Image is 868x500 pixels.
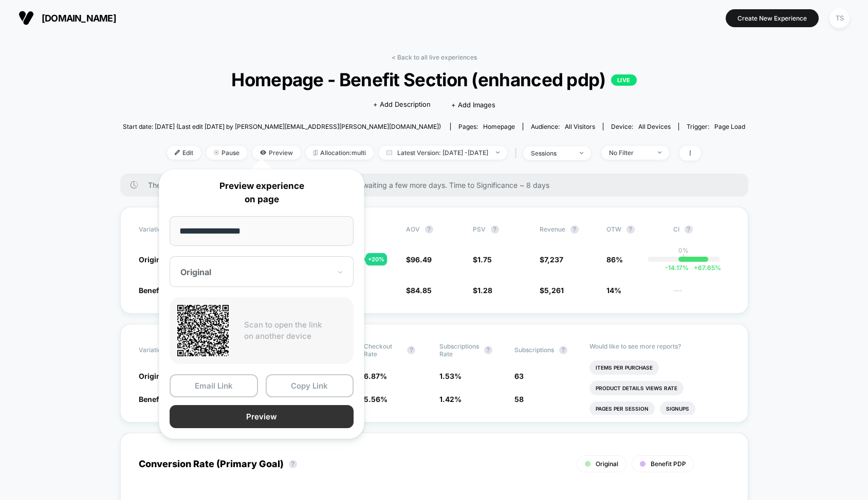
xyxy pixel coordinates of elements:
span: + Add Images [451,101,495,109]
p: 0% [678,246,689,254]
button: ? [559,346,567,354]
span: $ [406,286,432,295]
img: calendar [386,150,392,155]
span: [DOMAIN_NAME] [42,13,116,24]
span: Checkout Rate [364,342,402,358]
img: end [214,150,219,155]
span: Pause [206,146,247,160]
a: < Back to all live experiences [392,53,477,61]
span: $ [406,255,432,264]
div: Pages: [458,123,515,130]
span: Benefit PDP [139,395,180,403]
button: [DOMAIN_NAME] [15,10,119,26]
span: $ [473,286,492,295]
span: There are still no statistically significant results. We recommend waiting a few more days . Time... [148,181,728,189]
span: Revenue [540,225,565,233]
span: 63 [514,372,524,380]
button: Email Link [170,374,258,397]
li: Pages Per Session [589,401,655,416]
button: Create New Experience [726,9,819,27]
p: Would like to see more reports? [589,342,730,350]
span: 86% [606,255,623,264]
span: Variation [139,225,195,234]
span: 5.56 % [364,395,387,403]
div: No Filter [609,149,650,157]
span: all devices [638,123,671,130]
span: --- [673,287,730,295]
span: Benefit PDP [139,286,180,295]
img: end [580,152,583,154]
span: Variation [139,342,195,358]
li: Items Per Purchase [589,360,659,375]
span: Original [139,372,167,380]
span: $ [473,255,492,264]
span: 1.75 [477,255,492,264]
span: $ [540,255,563,264]
button: ? [484,346,492,354]
span: 1.42 % [439,395,461,403]
span: Allocation: multi [306,146,374,160]
button: ? [491,225,499,234]
span: Subscriptions [514,346,554,354]
span: Subscriptions Rate [439,342,479,358]
span: Original [596,460,618,468]
span: -14.17 % [665,264,689,272]
span: Benefit PDP [651,460,686,468]
span: AOV [406,225,420,233]
span: + Add Description [373,100,430,110]
span: 67.65 % [689,264,721,272]
img: rebalance [313,150,318,156]
span: 7,237 [544,255,563,264]
p: LIVE [611,74,637,86]
span: All Visitors [565,123,595,130]
span: 1.53 % [439,372,461,380]
span: 58 [514,395,524,403]
p: Scan to open the link on another device [244,319,346,342]
span: Page Load [714,123,745,130]
button: TS [826,8,853,29]
span: 14% [606,286,621,295]
span: CI [673,225,730,234]
span: $ [540,286,564,295]
span: Original [139,255,167,264]
span: 96.49 [411,255,432,264]
img: end [496,151,500,153]
button: ? [289,460,297,468]
button: ? [626,225,635,234]
span: 1.28 [477,286,492,295]
span: | [512,146,523,161]
div: Trigger: [687,123,745,130]
div: Audience: [531,123,595,130]
span: Homepage - Benefit Section (enhanced pdp) [154,69,714,90]
button: ? [570,225,579,234]
img: end [658,151,661,153]
li: Signups [660,401,695,416]
p: | [682,254,685,262]
button: ? [685,225,693,234]
div: sessions [531,149,572,157]
span: Device: [603,123,678,130]
span: Start date: [DATE] (Last edit [DATE] by [PERSON_NAME][EMAIL_ADDRESS][PERSON_NAME][DOMAIN_NAME]) [123,123,441,130]
button: Preview [170,405,354,428]
span: Preview [252,146,301,160]
span: homepage [483,123,515,130]
button: Copy Link [266,374,354,397]
p: Preview experience on page [170,180,354,206]
button: ? [425,225,433,234]
span: PSV [473,225,486,233]
button: ? [407,346,415,354]
span: Latest Version: [DATE] - [DATE] [379,146,507,160]
span: 5,261 [544,286,564,295]
div: + 20 % [365,253,387,265]
span: 84.85 [411,286,432,295]
span: Edit [167,146,201,160]
img: Visually logo [19,10,34,26]
img: edit [175,150,180,155]
span: + [694,264,698,272]
span: OTW [606,225,663,234]
li: Product Details Views Rate [589,381,684,395]
span: 6.87 % [364,372,387,380]
div: TS [829,8,849,28]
